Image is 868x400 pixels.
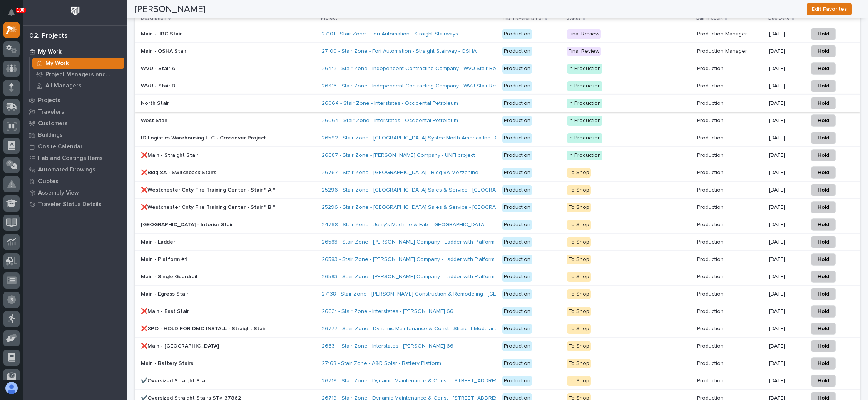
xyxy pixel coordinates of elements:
p: ❌Westchester Cnty Fire Training Center - Stair " B " [141,204,276,211]
div: Production [502,64,532,74]
p: Customers [38,120,68,127]
p: [DATE] [769,170,802,176]
button: Hold [811,288,836,300]
p: Production [697,324,725,332]
p: Production Manager [697,29,749,37]
p: [DATE] [769,204,802,211]
a: Customers [23,118,127,129]
p: ✔️Oversized Straight Stair [141,378,276,384]
a: 27100 - Stair Zone - Fori Automation - Straight Stairway - OSHA [322,48,477,55]
span: Hold [818,220,829,229]
p: [DATE] [769,256,802,263]
button: Hold [811,166,836,179]
p: [DATE] [769,343,802,350]
button: Hold [811,201,836,213]
span: Hold [818,168,829,177]
p: ❌Main - [GEOGRAPHIC_DATA] [141,343,276,350]
h2: [PERSON_NAME] [135,4,206,15]
a: 25296 - Stair Zone - [GEOGRAPHIC_DATA] Sales & Service - [GEOGRAPHIC_DATA] Fire Training Cent [322,204,571,211]
div: In Production [567,133,602,143]
p: Fab and Coatings Items [38,155,103,162]
div: To Shop [567,341,591,351]
p: WVU - Stair B [141,83,276,89]
div: Final Review [567,47,601,56]
div: To Shop [567,203,591,212]
button: Hold [811,236,836,248]
p: Status [566,14,581,23]
p: [DATE] [769,378,802,384]
a: 26631 - Stair Zone - Interstates - [PERSON_NAME] 66 [322,308,453,315]
div: Production [502,341,532,351]
button: Hold [811,375,836,387]
div: Production [502,151,532,160]
p: Assembly View [38,190,79,197]
button: Edit Favorites [807,3,852,15]
p: Onsite Calendar [38,143,83,150]
div: To Shop [567,220,591,230]
span: Hold [818,133,829,143]
div: In Production [567,99,602,108]
button: Hold [811,114,836,127]
p: Production [697,81,725,89]
tr: Main - Single Guardrail26583 - Stair Zone - [PERSON_NAME] Company - Ladder with Platform Producti... [135,268,860,286]
div: To Shop [567,307,591,316]
tr: [GEOGRAPHIC_DATA] - Interior Stair24798 - Stair Zone - Jerry's Machine & Fab - [GEOGRAPHIC_DATA] ... [135,216,860,234]
p: All Managers [45,82,82,89]
tr: Main - Platform #126583 - Stair Zone - [PERSON_NAME] Company - Ladder with Platform ProductionTo ... [135,251,860,268]
p: Main - IBC Stair [141,31,276,37]
div: Production [502,272,532,282]
span: Hold [818,47,829,56]
a: 26631 - Stair Zone - Interstates - [PERSON_NAME] 66 [322,343,453,350]
a: 26719 - Stair Zone - Dynamic Maintenance & Const - [STREET_ADDRESS][PERSON_NAME] [322,378,545,384]
span: Edit Favorites [812,5,847,14]
a: 26413 - Stair Zone - Independent Contracting Company - WVU Stair Replacement [322,83,522,89]
tr: ID Logistics Warehousing LLC - Crossover Project26592 - Stair Zone - [GEOGRAPHIC_DATA] Systec Nor... [135,129,860,147]
p: Quotes [38,178,59,185]
p: This Traveler is For [502,14,543,23]
tr: ❌Westchester Cnty Fire Training Center - Stair " B "25296 - Stair Zone - [GEOGRAPHIC_DATA] Sales ... [135,199,860,216]
div: In Production [567,81,602,91]
p: [DATE] [769,135,802,141]
span: Hold [818,307,829,316]
p: Travelers [38,109,64,116]
a: Automated Drawings [23,164,127,175]
a: Fab and Coatings Items [23,152,127,164]
button: Hold [811,62,836,75]
p: [DATE] [769,222,802,228]
a: My Work [30,58,127,69]
a: 26583 - Stair Zone - [PERSON_NAME] Company - Ladder with Platform [322,274,495,280]
div: To Shop [567,237,591,247]
a: Onsite Calendar [23,141,127,152]
button: Hold [811,271,836,283]
p: Ball In Court [696,14,723,23]
a: Buildings [23,129,127,141]
a: Project Managers and Engineers [30,69,127,80]
div: Production [502,289,532,299]
a: My Work [23,46,127,57]
span: Hold [818,359,829,368]
p: My Work [38,49,62,55]
div: Notifications100 [10,9,20,22]
a: 26583 - Stair Zone - [PERSON_NAME] Company - Ladder with Platform [322,239,495,245]
div: To Shop [567,359,591,368]
span: Hold [818,64,829,73]
span: Hold [818,151,829,160]
p: ❌Main - Straight Stair [141,152,276,159]
a: 26064 - Stair Zone - Interstates - Occidental Petroleum [322,118,458,124]
p: Description [141,14,166,23]
a: Traveler Status Details [23,198,127,210]
a: 26064 - Stair Zone - Interstates - Occidental Petroleum [322,100,458,107]
div: Production [502,29,532,39]
a: All Managers [30,80,127,91]
p: [DATE] [769,187,802,193]
div: Production [502,116,532,126]
tr: ❌Bldg 8A - Switchback Stairs26767 - Stair Zone - [GEOGRAPHIC_DATA] - Bldg 8A Mezzanine Production... [135,164,860,182]
button: Hold [811,149,836,161]
p: Production [697,116,725,124]
p: [DATE] [769,152,802,159]
p: Production [697,64,725,72]
span: Hold [818,237,829,247]
a: Assembly View [23,187,127,198]
a: Quotes [23,175,127,187]
div: Production [502,99,532,108]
